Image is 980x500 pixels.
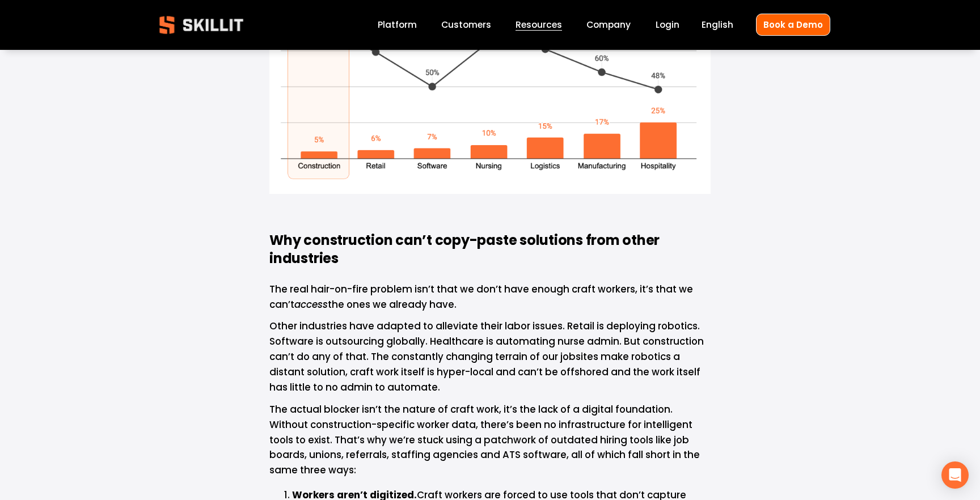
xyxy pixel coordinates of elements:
a: Platform [378,18,417,33]
strong: Why construction can’t copy-paste solutions from other industries [269,231,662,268]
span: English [702,18,733,31]
em: access [294,298,328,311]
a: folder dropdown [516,18,562,33]
a: Company [586,18,631,33]
a: Book a Demo [756,14,830,36]
span: Resources [516,18,562,31]
img: Skillit [150,8,253,42]
div: Open Intercom Messenger [941,461,969,489]
div: language picker [702,18,733,33]
p: The real hair-on-fire problem isn’t that we don’t have enough craft workers, it’s that we can’t t... [269,282,711,312]
p: Other industries have adapted to alleviate their labor issues. Retail is deploying robotics. Soft... [269,319,711,395]
a: Login [656,18,679,33]
a: Customers [441,18,491,33]
p: The actual blocker isn’t the nature of craft work, it’s the lack of a digital foundation. Without... [269,402,711,478]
